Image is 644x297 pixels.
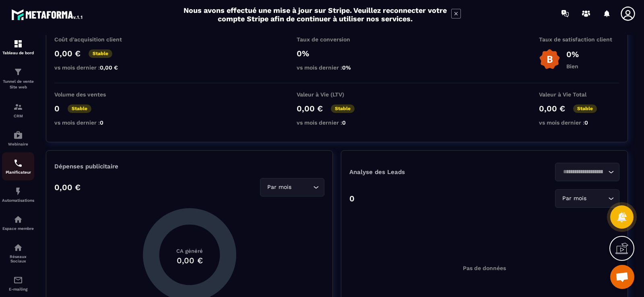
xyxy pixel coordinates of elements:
[54,49,80,58] p: 0,00 €
[573,104,597,113] p: Stable
[2,287,34,291] p: E-mailing
[89,49,112,58] p: Stable
[297,36,377,43] p: Taux de conversion
[297,91,377,98] p: Valeur à Vie (LTV)
[349,168,485,176] p: Analyse des Leads
[297,49,377,58] p: 0%
[560,168,606,176] input: Search for option
[2,180,34,209] a: automationsautomationsAutomatisations
[2,96,34,124] a: formationformationCRM
[2,198,34,203] p: Automatisations
[2,61,34,96] a: formationformationTunnel de vente Site web
[297,104,323,113] p: 0,00 €
[539,119,619,126] p: vs mois dernier :
[13,158,23,168] img: scheduler
[13,102,23,112] img: formation
[342,64,351,71] span: 0%
[54,182,80,192] p: 0,00 €
[2,114,34,118] p: CRM
[54,119,135,126] p: vs mois dernier :
[342,119,346,126] span: 0
[13,67,23,77] img: formation
[331,104,355,113] p: Stable
[539,49,560,70] img: b-badge-o.b3b20ee6.svg
[560,194,588,203] span: Par mois
[2,226,34,231] p: Espace membre
[13,130,23,140] img: automations
[68,104,91,113] p: Stable
[588,194,606,203] input: Search for option
[293,183,311,192] input: Search for option
[54,163,324,170] p: Dépenses publicitaire
[2,79,34,90] p: Tunnel de vente Site web
[13,215,23,224] img: automations
[610,265,634,289] div: Ouvrir le chat
[566,49,579,59] p: 0%
[539,104,565,113] p: 0,00 €
[2,152,34,180] a: schedulerschedulerPlanificateur
[265,183,293,192] span: Par mois
[54,36,135,43] p: Coût d'acquisition client
[2,254,34,263] p: Réseaux Sociaux
[2,33,34,61] a: formationformationTableau de bord
[349,194,355,203] p: 0
[539,36,619,43] p: Taux de satisfaction client
[2,237,34,269] a: social-networksocial-networkRéseaux Sociaux
[11,7,84,22] img: logo
[54,104,60,113] p: 0
[2,209,34,237] a: automationsautomationsEspace membre
[2,170,34,174] p: Planificateur
[100,119,103,126] span: 0
[183,6,447,23] h2: Nous avons effectué une mise à jour sur Stripe. Veuillez reconnecter votre compte Stripe afin de ...
[566,63,579,70] p: Bien
[54,64,135,71] p: vs mois dernier :
[539,91,619,98] p: Valeur à Vie Total
[555,163,619,181] div: Search for option
[54,91,135,98] p: Volume des ventes
[13,186,23,196] img: automations
[297,119,377,126] p: vs mois dernier :
[555,189,619,208] div: Search for option
[2,142,34,146] p: Webinaire
[297,64,377,71] p: vs mois dernier :
[2,51,34,55] p: Tableau de bord
[584,119,588,126] span: 0
[13,275,23,285] img: email
[13,243,23,252] img: social-network
[100,64,118,71] span: 0,00 €
[463,265,506,271] p: Pas de données
[13,39,23,49] img: formation
[2,124,34,152] a: automationsautomationsWebinaire
[260,178,324,197] div: Search for option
